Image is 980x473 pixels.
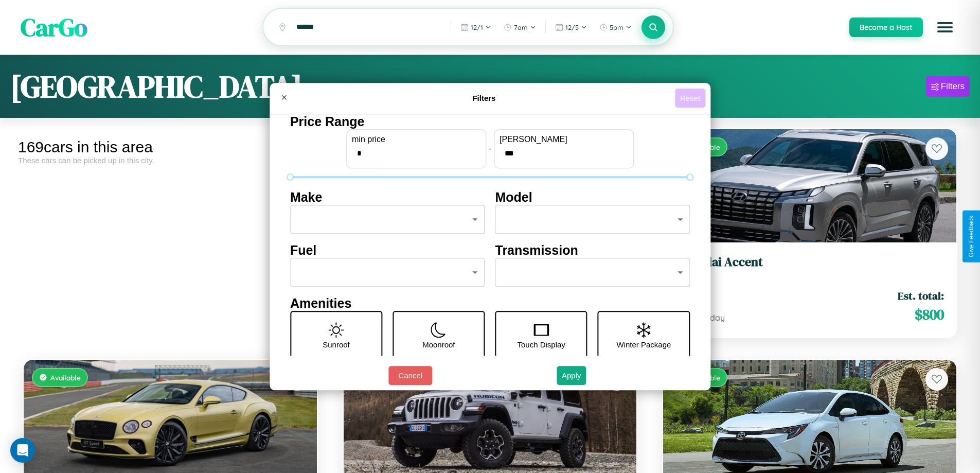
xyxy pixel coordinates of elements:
p: Moonroof [422,338,455,352]
span: CarGo [21,10,87,44]
span: 12 / 5 [565,23,579,31]
h4: Make [290,190,485,205]
button: 12/1 [455,19,496,36]
label: [PERSON_NAME] [500,135,628,144]
h4: Fuel [290,243,485,258]
span: 12 / 1 [471,23,483,31]
p: - [489,142,491,155]
div: Open Intercom Messenger [10,438,35,463]
div: 169 cars in this area [18,138,323,156]
span: Est. total: [898,288,944,303]
button: Apply [557,366,586,385]
h4: Model [495,190,690,205]
div: These cars can be picked up in this city. [18,156,323,165]
button: Become a Host [849,17,923,37]
span: Available [50,373,81,382]
span: $ 800 [915,304,944,325]
button: Open menu [931,13,959,42]
h4: Price Range [290,114,690,129]
button: Reset [675,89,705,108]
span: / day [703,312,725,323]
button: Filters [926,76,970,97]
p: Winter Package [617,338,671,352]
button: 5pm [594,19,637,36]
button: Cancel [388,366,432,385]
div: Give Feedback [968,216,975,257]
span: 7am [514,23,528,31]
div: Filters [941,81,965,92]
span: 5pm [610,23,623,31]
p: Sunroof [323,338,350,352]
h4: Amenities [290,296,690,311]
h4: Filters [293,94,675,102]
button: 7am [498,19,541,36]
h1: [GEOGRAPHIC_DATA] [10,65,302,108]
label: min price [352,135,480,144]
p: Touch Display [517,338,565,352]
h4: Transmission [495,243,690,258]
button: 12/5 [550,19,592,36]
h3: Hyundai Accent [675,255,944,270]
a: Hyundai Accent2019 [675,255,944,280]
